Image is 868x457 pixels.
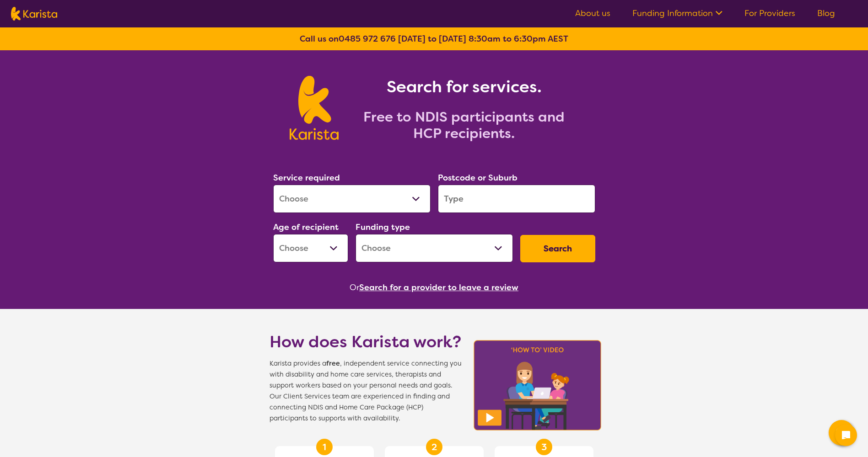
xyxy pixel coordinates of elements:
[744,8,795,19] a: For Providers
[350,281,359,294] span: Or
[471,337,604,433] img: Karista video
[829,420,854,446] button: Channel Menu
[339,33,396,44] a: 0485 972 676
[536,439,552,455] div: 3
[273,172,340,183] label: Service required
[632,8,722,19] a: Funding Information
[270,331,462,353] h1: How does Karista work?
[438,172,518,183] label: Postcode or Suburb
[575,8,610,19] a: About us
[11,7,57,21] img: Karista logo
[359,281,518,294] button: Search for a provider to leave a review
[426,439,442,455] div: 2
[290,76,339,140] img: Karista logo
[300,33,568,44] b: Call us on [DATE] to [DATE] 8:30am to 6:30pm AEST
[350,109,578,142] h2: Free to NDIS participants and HCP recipients.
[356,222,410,233] label: Funding type
[520,235,595,262] button: Search
[817,8,835,19] a: Blog
[270,358,462,424] span: Karista provides a , independent service connecting you with disability and home care services, t...
[326,359,340,368] b: free
[273,222,339,233] label: Age of recipient
[350,76,578,98] h1: Search for services.
[316,439,333,455] div: 1
[438,185,595,213] input: Type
